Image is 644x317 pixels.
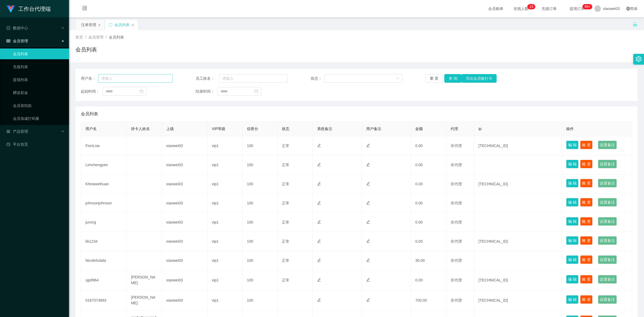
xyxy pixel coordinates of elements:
span: 用户备注 [366,127,381,131]
td: xiaowei03 [162,290,207,311]
span: 非代理 [451,201,462,205]
span: 用户名： [81,76,98,81]
sup: 13 [527,4,535,9]
span: 代理 [451,127,458,131]
i: 图标: edit [366,201,370,205]
button: 编 辑 [566,160,579,168]
button: 查 询 [444,74,462,83]
button: 账 变 [580,141,593,149]
button: 导出会员银行卡 [462,74,497,83]
td: 100 [243,175,278,194]
span: 员工姓名： [196,76,219,81]
i: 图标: edit [317,144,321,147]
i: 图标: edit [366,258,370,262]
i: 图标: edit [317,201,321,205]
i: 图标: unlock [633,22,638,27]
span: 正常 [282,182,289,186]
span: / [106,35,107,39]
td: 0.00 [411,175,446,194]
i: 图标: menu-fold [75,0,94,18]
td: vip1 [207,232,243,251]
button: 编 辑 [566,198,579,207]
td: 0167074893 [81,290,127,311]
span: 非代理 [451,258,462,263]
td: 100 [243,270,278,290]
span: 非代理 [451,144,462,148]
span: 数据中心 [6,26,28,30]
img: logo.9652507e.png [6,5,15,13]
td: vip1 [207,136,243,155]
p: 1 [529,4,531,9]
button: 编 辑 [566,295,579,304]
span: 用户名 [85,127,97,131]
span: 会员列表 [109,35,124,39]
a: 赠送彩金 [13,87,65,98]
td: xiaowei03 [162,251,207,270]
span: VIP等级 [212,127,226,131]
i: 图标: global [626,7,630,11]
td: 100 [243,251,278,270]
i: 图标: edit [366,182,370,186]
span: 状态 [282,127,289,131]
span: 状态： [311,76,324,81]
i: 图标: appstore-o [6,130,10,133]
i: 图标: close [131,23,134,27]
button: 编 辑 [566,141,579,149]
span: 首页 [75,35,83,39]
td: 100 [243,194,278,213]
button: 设置备注 [598,275,617,284]
td: [TECHNICAL_ID] [474,136,562,155]
span: 产品管理 [6,129,28,134]
i: 图标: calendar [140,89,143,93]
span: 会员列表 [81,111,98,117]
td: Khewweihuan [81,175,127,194]
i: 图标: calendar [254,89,258,93]
span: 正常 [282,201,289,205]
td: 0.00 [411,136,446,155]
td: xiaowei03 [162,155,207,175]
div: 会员列表 [115,20,130,30]
span: 会员管理 [6,39,28,43]
button: 账 变 [580,275,593,284]
i: 图标: edit [317,298,321,302]
td: vip1 [207,194,243,213]
button: 设置备注 [598,160,617,168]
td: 0.00 [411,155,446,175]
span: 正常 [282,163,289,167]
button: 账 变 [580,217,593,226]
i: 图标: edit [366,163,370,166]
button: 账 变 [580,198,593,207]
i: 图标: sync [109,23,112,27]
a: 会员加减打码量 [13,113,65,124]
button: 账 变 [580,255,593,264]
a: 充值列表 [13,61,65,72]
span: 非代理 [451,278,462,282]
span: 正常 [282,278,289,282]
i: 图标: edit [366,144,370,147]
span: 持卡人姓名 [131,127,150,131]
td: 100 [243,155,278,175]
span: 会员管理 [88,35,103,39]
span: 提现订单 [567,7,587,11]
span: 非代理 [451,298,462,302]
button: 账 变 [580,160,593,168]
td: 100 [243,136,278,155]
button: 设置备注 [598,198,617,207]
a: 图标: dashboard平台首页 [6,139,65,150]
td: 100 [243,290,278,311]
span: 正常 [282,258,289,263]
i: 图标: setting [636,56,642,62]
td: vip1 [207,290,243,311]
button: 设置备注 [598,236,617,245]
td: xiaowei03 [162,213,207,232]
a: 工作台代理端 [6,6,51,11]
span: 充值订单 [539,7,559,11]
i: 图标: edit [317,220,321,224]
span: 非代理 [451,163,462,167]
button: 设置备注 [598,295,617,304]
span: 信誉分 [247,127,258,131]
td: xiaowei03 [162,270,207,290]
span: 结束时间： [196,89,217,94]
i: 图标: edit [317,182,321,186]
span: 起始时间： [81,89,102,94]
